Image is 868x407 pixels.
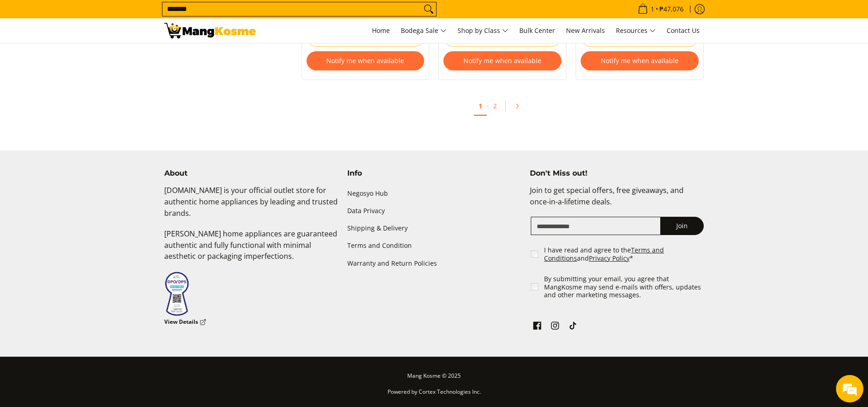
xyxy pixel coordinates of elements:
label: I have read and agree to the and * [544,246,705,262]
a: Privacy Policy [589,254,630,262]
span: · [487,102,489,110]
span: Home [372,26,390,35]
nav: Main Menu [265,18,704,43]
span: ₱47,076 [658,6,685,12]
div: Chat with us now [48,51,154,63]
h4: About [164,169,338,178]
p: Join to get special offers, free giveaways, and once-in-a-lifetime deals. [530,185,704,217]
a: See Mang Kosme on Instagram [549,319,561,335]
img: Washing Machines l Mang Kosme: Home Appliances Warehouse Sale Partner [164,23,256,38]
a: 1 [474,97,487,116]
span: Resources [616,25,656,37]
a: Terms and Conditions [544,246,664,262]
a: Bodega Sale [396,18,451,43]
span: Bodega Sale [401,25,447,37]
span: New Arrivals [566,26,605,35]
a: Negosyo Hub [347,185,521,202]
textarea: Type your message and hit 'Enter' [5,250,174,282]
a: 2 [489,97,501,115]
ul: Pagination [297,94,709,123]
a: View Details [164,316,206,328]
p: Powered by Cortex Technologies Inc. [164,386,704,402]
span: Bulk Center [519,26,555,35]
label: By submitting your email, you agree that MangKosme may send e-mails with offers, updates and othe... [544,275,705,299]
span: Shop by Class [458,25,508,37]
a: Home [367,18,394,43]
img: Data Privacy Seal [164,271,189,316]
p: [PERSON_NAME] home appliances are guaranteed authentic and fully functional with minimal aestheti... [164,228,338,271]
a: Shop by Class [453,18,513,43]
a: Resources [611,18,660,43]
button: Notify me when available [581,51,699,70]
p: Mang Kosme © 2025 [164,370,704,386]
span: We're online! [53,115,126,208]
a: Bulk Center [515,18,560,43]
a: Terms and Condition [347,237,521,255]
span: Contact Us [667,26,700,35]
span: 1 [649,6,656,12]
button: Join [660,217,704,235]
h4: Don't Miss out! [530,169,704,178]
button: Notify me when available [307,51,425,70]
h4: Info [347,169,521,178]
a: New Arrivals [561,18,609,43]
a: Contact Us [662,18,704,43]
a: Shipping & Delivery [347,220,521,237]
a: Warranty and Return Policies [347,255,521,272]
button: Search [421,2,436,16]
a: See Mang Kosme on Facebook [531,319,544,335]
button: Notify me when available [443,51,561,70]
div: Minimize live chat window [150,5,172,27]
p: [DOMAIN_NAME] is your official outlet store for authentic home appliances by leading and trusted ... [164,185,338,228]
span: • [635,4,686,14]
a: Data Privacy [347,203,521,220]
a: See Mang Kosme on TikTok [566,319,579,335]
